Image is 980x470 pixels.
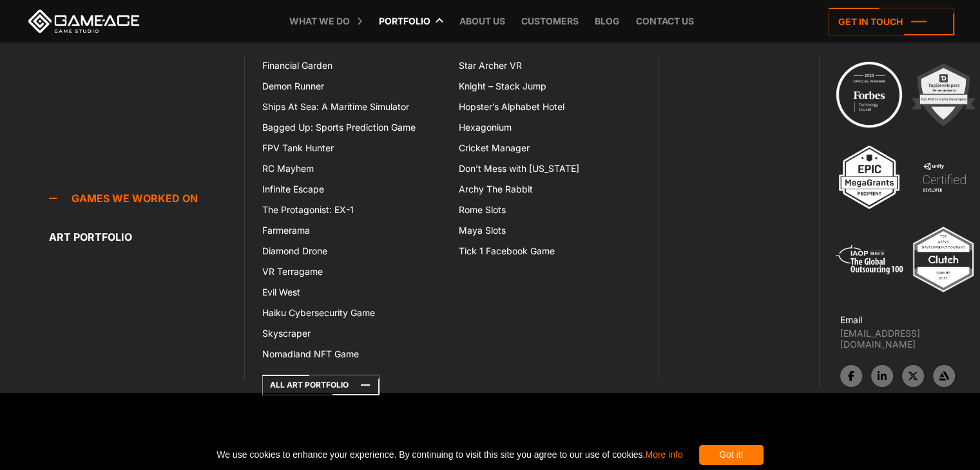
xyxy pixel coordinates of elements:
[451,158,648,179] a: Don’t Mess with [US_STATE]
[262,375,380,395] a: All art portfolio
[255,158,451,179] a: RC Mayhem
[255,323,451,344] a: Skyscraper
[451,55,648,76] a: Star Archer VR
[255,282,451,303] a: Evil West
[451,220,648,241] a: Maya Slots
[451,117,648,138] a: Hexagonium
[699,445,764,465] div: Got it!
[840,314,862,325] strong: Email
[255,55,451,76] a: Financial Garden
[49,224,244,250] a: Art portfolio
[908,142,979,212] img: 4
[255,76,451,97] a: Demon Runner
[255,344,451,364] a: Nomadland NFT Game
[840,328,980,350] a: [EMAIL_ADDRESS][DOMAIN_NAME]
[451,200,648,220] a: Rome Slots
[451,138,648,158] a: Cricket Manager
[834,59,905,130] img: Technology council badge program ace 2025 game ace
[451,179,648,200] a: Archy The Rabbit
[255,97,451,117] a: Ships At Sea: A Maritime Simulator
[451,97,648,117] a: Hopster’s Alphabet Hotel
[255,179,451,200] a: Infinite Escape
[49,185,244,211] a: Games we worked on
[908,224,979,295] img: Top ar vr development company gaming 2025 game ace
[255,200,451,220] a: The Protagonist: EX-1
[216,445,682,465] span: We use cookies to enhance your experience. By continuing to visit this site you agree to our use ...
[255,220,451,241] a: Farmerama
[451,76,648,97] a: Knight – Stack Jump
[255,138,451,158] a: FPV Tank Hunter
[255,117,451,138] a: Bagged Up: Sports Prediction Game
[255,261,451,282] a: VR Terragame
[255,241,451,261] a: Diamond Drone
[255,303,451,323] a: Haiku Cybersecurity Game
[829,8,954,35] a: Get in touch
[451,241,648,261] a: Tick 1 Facebook Game
[834,224,905,295] img: 5
[908,59,979,130] img: 2
[834,142,905,212] img: 3
[645,449,682,460] a: More info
